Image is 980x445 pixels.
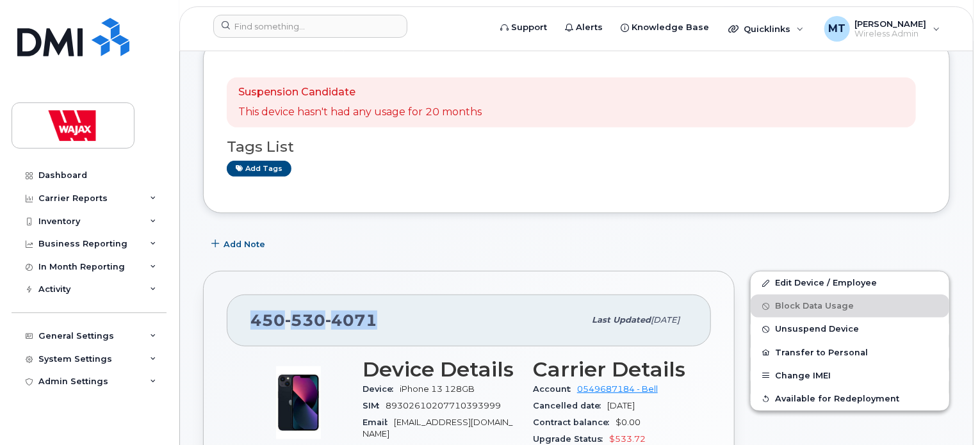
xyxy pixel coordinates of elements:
span: Cancelled date [533,401,607,410]
span: Device [363,384,400,394]
span: Quicklinks [744,24,790,34]
span: 450 [250,311,377,330]
span: iPhone 13 128GB [400,384,475,394]
h3: Tags List [227,139,926,155]
button: Unsuspend Device [751,318,949,341]
button: Block Data Usage [751,295,949,318]
button: Available for Redeployment [751,387,949,410]
span: Last updated [592,315,651,325]
a: 0549687184 - Bell [577,384,658,394]
span: Unsuspend Device [775,325,859,334]
input: Find something... [213,15,407,38]
span: $533.72 [609,434,646,444]
span: Available for Redeployment [775,394,899,403]
span: $0.00 [616,417,641,427]
h3: Device Details [363,358,518,381]
button: Add Note [203,232,276,255]
p: Suspension Candidate [238,85,482,100]
span: Contract balance [533,417,616,427]
span: Upgrade Status [533,434,609,444]
span: 530 [285,311,325,330]
span: [DATE] [651,315,680,325]
span: Email [363,417,394,427]
span: SIM [363,401,386,410]
span: [EMAIL_ADDRESS][DOMAIN_NAME] [363,417,512,439]
span: 89302610207710393999 [386,401,501,410]
button: Change IMEI [751,364,949,387]
a: Support [491,15,556,40]
h3: Carrier Details [533,358,688,381]
span: Wireless Admin [855,29,927,39]
button: Transfer to Personal [751,341,949,364]
div: Quicklinks [719,16,813,42]
a: Alerts [556,15,612,40]
span: Alerts [576,21,603,34]
div: Michael Tran [815,16,949,42]
a: Add tags [227,161,291,177]
a: Knowledge Base [612,15,718,40]
span: Support [511,21,547,34]
span: [PERSON_NAME] [855,19,927,29]
span: Account [533,384,577,394]
a: Edit Device / Employee [751,271,949,295]
span: Add Note [224,238,265,250]
span: [DATE] [607,401,635,410]
span: 4071 [325,311,377,330]
img: image20231002-3703462-1ig824h.jpeg [260,364,337,441]
span: Knowledge Base [632,21,709,34]
p: This device hasn't had any usage for 20 months [238,105,482,120]
span: MT [828,21,845,36]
